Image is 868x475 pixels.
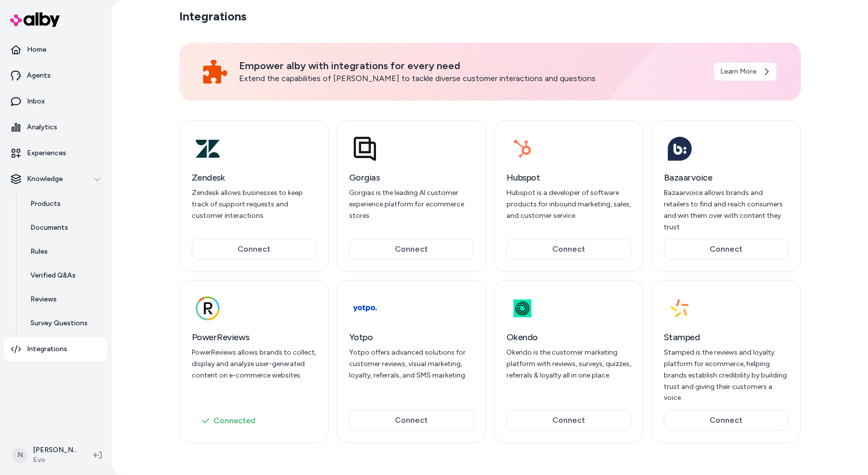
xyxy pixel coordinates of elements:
[192,411,316,431] button: Connected
[30,318,88,328] p: Survey Questions
[27,96,45,106] p: Inbox
[239,73,702,85] p: Extend the capabilities of [PERSON_NAME] to tackle diverse customer interactions and questions
[4,90,108,113] a: Inbox
[506,330,631,344] h3: Okendo
[10,12,60,27] img: alby Logo
[192,239,316,260] button: Connect
[506,410,631,431] button: Connect
[506,239,631,260] button: Connect
[506,188,631,221] p: Hubspot is a developer of software products for inbound marketing, sales, and customer service.
[192,188,316,221] p: Zendesk allows businesses to keep track of support requests and customer interactions.
[349,239,474,260] button: Connect
[20,311,108,335] a: Survey Questions
[27,45,46,55] p: Home
[4,38,108,62] a: Home
[20,216,108,240] a: Documents
[4,141,108,165] a: Experiences
[33,445,78,455] p: [PERSON_NAME]
[33,455,78,465] span: Evo
[20,287,108,311] a: Reviews
[664,347,788,404] p: Stamped is the reviews and loyalty platform for ecommerce, helping brands establish credibility b...
[20,192,108,216] a: Products
[4,115,108,139] a: Analytics
[30,294,57,304] p: Reviews
[4,337,108,361] a: Integrations
[30,223,68,233] p: Documents
[664,330,788,344] h3: Stamped
[27,71,51,81] p: Agents
[20,264,108,287] a: Verified Q&As
[179,8,247,24] h2: Integrations
[192,171,316,185] h3: Zendesk
[30,247,48,257] p: Rules
[6,439,86,471] button: N[PERSON_NAME]Evo
[664,239,788,260] button: Connect
[506,171,631,185] h3: Hubspot
[27,174,63,184] p: Knowledge
[192,347,316,381] p: PowerReviews allows brands to collect, display and analyze user-generated content on e-commerce w...
[27,344,67,354] p: Integrations
[27,122,57,132] p: Analytics
[192,330,316,344] h3: PowerReviews
[349,188,474,221] p: Gorgias is the leading AI customer experience platform for ecommerce stores.
[12,447,28,463] span: N
[4,64,108,88] a: Agents
[30,271,76,281] p: Verified Q&As
[239,59,702,73] p: Empower alby with integrations for every need
[714,62,777,81] a: Learn More
[664,410,788,431] button: Connect
[349,410,474,431] button: Connect
[506,347,631,381] p: Okendo is the customer marketing platform with reviews, surveys, quizzes, referrals & loyalty all...
[4,167,108,191] button: Knowledge
[349,347,474,381] p: Yotpo offers advanced solutions for customer reviews, visual marketing, loyalty, referrals, and S...
[349,330,474,344] h3: Yotpo
[27,148,66,158] p: Experiences
[349,171,474,185] h3: Gorgias
[664,171,788,185] h3: Bazaarvoice
[20,240,108,264] a: Rules
[30,199,61,209] p: Products
[664,188,788,233] p: Bazaarvoice allows brands and retailers to find and reach consumers and win them over with conten...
